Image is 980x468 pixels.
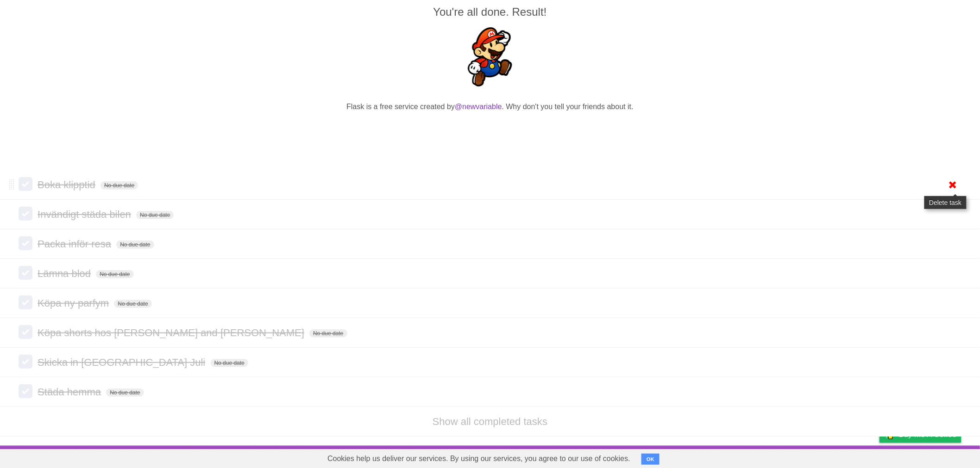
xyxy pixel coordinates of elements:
label: Done [19,177,32,191]
span: Köpa shorts hos [PERSON_NAME] and [PERSON_NAME] [38,327,307,339]
span: Boka klipptid [38,179,98,191]
a: Show all completed tasks [433,416,547,427]
label: Done [19,355,32,369]
a: About [756,448,776,466]
label: Done [19,207,32,221]
label: Done [19,266,32,280]
span: No due date [211,359,248,367]
img: Super Mario [460,27,520,86]
a: Privacy [867,448,892,466]
span: No due date [114,300,151,308]
label: Done [19,236,32,250]
a: Developers [787,448,824,466]
a: Suggest a feature [903,448,961,466]
a: Terms [836,448,856,466]
label: Done [19,384,32,398]
p: Flask is a free service created by . Why don't you tell your friends about it. [19,101,961,112]
span: Städa hemma [38,386,103,398]
span: Cookies help us deliver our services. By using our services, you agree to our use of cookies. [318,450,640,468]
label: Done [19,325,32,339]
span: Lämna blod [38,268,93,279]
span: No due date [309,329,347,338]
span: Skicka in [GEOGRAPHIC_DATA] Juli [38,357,207,368]
h2: You're all done. Result! [19,4,961,20]
span: Buy me a coffee [899,426,957,443]
span: Invändigt städa bilen [38,209,133,220]
span: Köpa ny parfym [38,297,111,309]
a: @newvariable [455,103,502,111]
label: Done [19,296,32,309]
span: No due date [96,270,133,278]
span: No due date [136,211,174,219]
span: No due date [101,181,138,190]
iframe: X Post Button [473,124,507,137]
span: No due date [106,388,144,397]
span: No due date [116,240,154,249]
button: OK [641,454,660,465]
span: Packa inför resa [38,238,113,250]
